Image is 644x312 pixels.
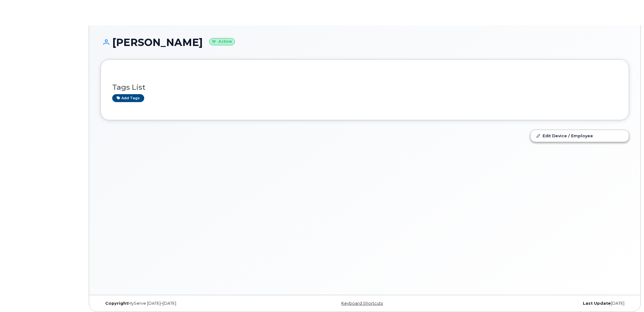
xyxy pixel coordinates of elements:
[341,301,383,306] a: Keyboard Shortcuts
[583,301,611,306] strong: Last Update
[105,301,128,306] strong: Copyright
[112,94,144,102] a: Add tags
[100,301,277,306] div: MyServe [DATE]–[DATE]
[112,83,617,91] h3: Tags List
[453,301,629,306] div: [DATE]
[209,38,235,45] small: Active
[100,37,629,48] h1: [PERSON_NAME]
[531,130,629,141] a: Edit Device / Employee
